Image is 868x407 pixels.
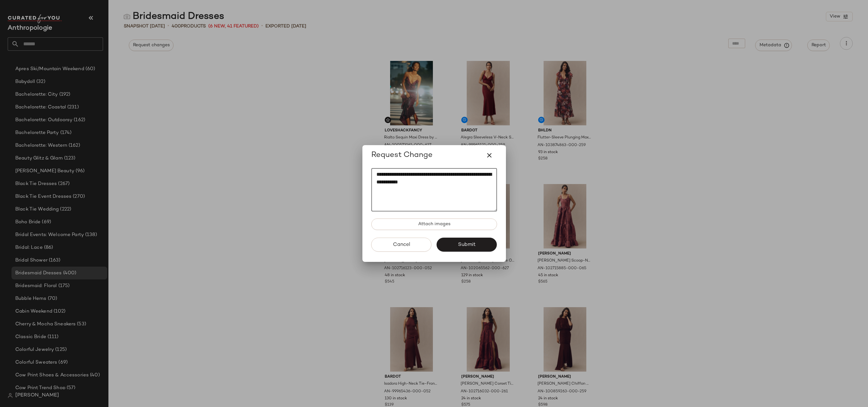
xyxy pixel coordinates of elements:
span: Request Change [371,150,433,160]
button: Attach images [371,218,497,230]
span: Cancel [392,242,410,248]
span: Submit [458,242,476,248]
button: Submit [437,238,497,252]
span: Attach images [418,222,450,227]
button: Cancel [371,238,432,252]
